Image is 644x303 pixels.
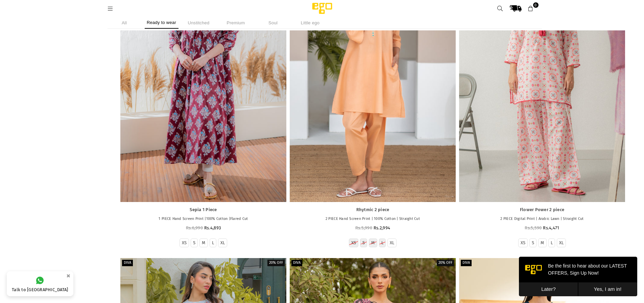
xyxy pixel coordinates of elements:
[381,240,383,246] label: L
[219,17,253,29] li: Premium
[291,260,302,266] label: Diva
[374,225,390,230] span: Rs.2,994
[108,17,141,29] li: All
[533,2,539,8] span: 0
[122,260,133,266] label: Diva
[64,270,72,281] button: ×
[124,207,283,213] a: Sepia 1 Piece
[124,216,283,222] p: 1 PIECE Hand Screen Print |100% Cotton |Flared Cut
[212,240,214,246] label: L
[293,216,452,222] p: 2 PIECE Hand Screen Print | 100% Cotton | Straight Cut
[7,271,73,296] a: Talk to [GEOGRAPHIC_DATA]
[293,2,351,15] img: Ego
[204,225,221,230] span: Rs.4,893
[186,225,203,230] span: Rs.6,990
[461,260,472,266] label: Diva
[541,240,544,246] label: M
[104,6,117,11] a: Menu
[220,240,225,246] label: XL
[202,240,205,246] label: M
[543,225,559,230] span: Rs.4,471
[519,257,637,296] iframe: webpush-onsite
[182,17,216,29] li: Unstitched
[193,240,195,246] label: S
[145,17,178,29] li: Ready to wear
[462,207,622,213] a: Flower Power 2 piece
[267,260,285,266] label: 20% off
[437,260,454,266] label: 20% off
[182,240,187,246] label: XS
[559,240,564,246] label: XL
[525,2,537,15] a: 0
[362,240,365,246] label: S
[494,2,506,15] a: Search
[371,240,375,246] label: M
[462,216,622,222] p: 2 PIECE Digital Print | Arabic Lawn | Straight Cut
[256,17,290,29] li: Soul
[293,17,327,29] li: Little ego
[551,240,553,246] label: L
[532,240,534,246] label: S
[355,225,372,230] span: Rs.5,990
[293,207,452,213] a: Rhytmic 2 piece
[390,240,395,246] label: XL
[351,240,356,246] label: XS
[525,225,542,230] span: Rs.5,590
[521,240,526,246] label: XS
